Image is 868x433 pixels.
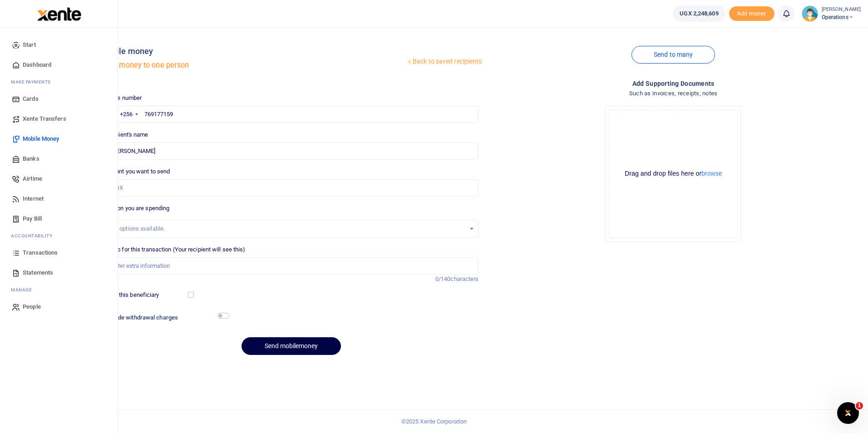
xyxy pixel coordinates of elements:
[23,40,36,49] span: Start
[104,93,142,103] label: Phone number
[23,94,39,103] span: Cards
[104,204,169,213] label: Reason you are spending
[23,214,42,223] span: Pay Bill
[104,167,170,176] label: Amount you want to send
[100,61,406,70] h5: Send money to one person
[104,245,246,254] label: Memo for this transaction (Your recipient will see this)
[104,290,159,300] label: Save this beneficiary
[7,263,110,283] a: Statements
[23,60,51,69] span: Dashboard
[822,6,861,14] small: [PERSON_NAME]
[7,89,110,109] a: Cards
[104,179,479,197] input: UGX
[802,5,818,22] img: profile-user
[37,7,81,21] img: logo-large
[23,154,39,163] span: Banks
[837,402,859,424] iframe: Intercom live chat
[104,143,479,160] input: Loading name...
[23,194,44,203] span: Internet
[669,5,729,22] li: Wallet ballance
[7,297,110,317] a: People
[23,302,41,311] span: People
[673,5,725,22] a: UGX 2,248,609
[729,6,774,21] li: Toup your wallet
[111,224,466,233] div: No options available.
[486,79,861,89] h4: Add supporting Documents
[7,283,110,297] li: M
[120,110,133,119] div: +256
[7,129,110,149] a: Mobile Money
[23,114,66,123] span: Xente Transfers
[729,6,774,21] span: Add money
[856,402,863,409] span: 1
[729,10,774,16] a: Add money
[242,337,341,355] button: Send mobilemoney
[7,35,110,55] a: Start
[23,268,53,277] span: Statements
[486,89,861,98] h4: Such as invoices, receipts, notes
[104,106,141,123] div: Uganda: +256
[822,13,861,21] span: Operations
[23,134,59,143] span: Mobile Money
[680,9,718,18] span: UGX 2,248,609
[36,10,81,17] a: logo-small logo-large logo-large
[100,46,406,56] h4: Mobile money
[609,169,737,178] div: Drag and drop files here or
[18,232,52,239] span: countability
[435,276,451,282] span: 0/140
[104,257,479,275] input: Enter extra information
[105,314,225,321] h6: Include withdrawal charges
[802,5,861,22] a: profile-user [PERSON_NAME] Operations
[7,229,110,243] li: Ac
[7,169,110,189] a: Airtime
[7,149,110,169] a: Banks
[7,55,110,75] a: Dashboard
[701,170,722,177] button: browse
[7,75,110,89] li: M
[7,189,110,209] a: Internet
[104,106,479,123] input: Enter phone number
[15,286,32,293] span: anage
[406,54,483,70] a: Back to saved recipients
[23,174,42,183] span: Airtime
[23,248,58,257] span: Transactions
[631,46,715,64] a: Send to many
[7,109,110,129] a: Xente Transfers
[15,79,51,85] span: ake Payments
[450,276,478,282] span: characters
[605,106,741,242] div: File Uploader
[104,130,148,139] label: Recipient's name
[7,243,110,263] a: Transactions
[7,209,110,229] a: Pay Bill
